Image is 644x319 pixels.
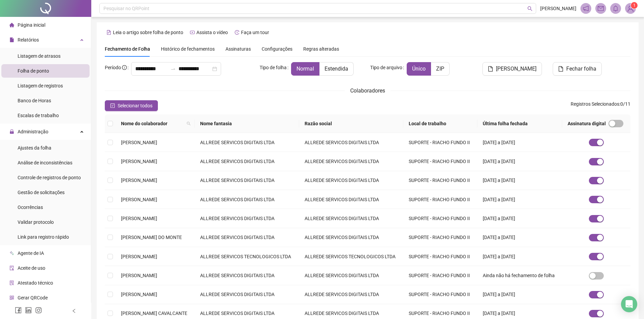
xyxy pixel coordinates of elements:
span: [PERSON_NAME] CAVALCANTE [121,311,187,316]
td: [DATE] a [DATE] [477,228,562,247]
span: Período [105,65,121,70]
span: check-square [110,103,115,108]
span: : 0 / 11 [571,100,630,111]
span: [PERSON_NAME] DO MONTE [121,235,182,240]
span: Controle de registros de ponto [18,175,81,180]
td: SUPORTE - RIACHO FUNDO II [403,285,477,304]
span: Tipo de arquivo [370,64,402,71]
td: SUPORTE - RIACHO FUNDO II [403,247,477,266]
span: Configurações [262,47,292,51]
td: ALLREDE SERVICOS DIGITAIS LTDA [299,209,404,228]
span: Administração [18,129,48,134]
td: ALLREDE SERVICOS DIGITAIS LTDA [195,209,299,228]
td: ALLREDE SERVICOS DIGITAIS LTDA [299,133,404,152]
div: Open Intercom Messenger [621,296,637,312]
span: [PERSON_NAME] [121,292,157,297]
span: Tipo de folha [260,64,287,71]
td: [DATE] a [DATE] [477,285,562,304]
td: ALLREDE SERVICOS DIGITAIS LTDA [195,171,299,190]
span: Histórico de fechamentos [161,46,215,52]
span: Gerar QRCode [18,295,48,300]
span: instagram [35,307,42,314]
span: Leia o artigo sobre folha de ponto [113,30,183,35]
span: [PERSON_NAME] [121,159,157,164]
th: Razão social [299,114,404,133]
span: Ajustes da folha [18,145,51,151]
td: ALLREDE SERVICOS DIGITAIS LTDA [195,152,299,171]
span: Agente de IA [18,250,44,256]
span: mail [598,5,604,11]
button: Selecionar todos [105,100,158,111]
span: info-circle [122,65,127,70]
span: file [488,66,493,72]
span: linkedin [25,307,32,314]
td: [DATE] a [DATE] [477,209,562,228]
span: Fechamento de Folha [105,46,150,52]
th: Última folha fechada [477,114,562,133]
span: Selecionar todos [118,102,152,109]
span: [PERSON_NAME] [121,178,157,183]
span: Link para registro rápido [18,234,69,240]
td: SUPORTE - RIACHO FUNDO II [403,171,477,190]
span: Assinaturas [225,47,251,51]
span: [PERSON_NAME] [121,197,157,202]
span: [PERSON_NAME] [496,65,536,73]
td: ALLREDE SERVICOS TECNOLOGICOS LTDA [195,247,299,266]
td: [DATE] a [DATE] [477,152,562,171]
span: home [9,23,14,27]
td: ALLREDE SERVICOS DIGITAIS LTDA [299,266,404,285]
span: Nome do colaborador [121,120,184,127]
span: file [558,66,564,72]
td: SUPORTE - RIACHO FUNDO II [403,266,477,285]
td: ALLREDE SERVICOS DIGITAIS LTDA [195,228,299,247]
span: lock [9,129,14,134]
span: search [185,118,192,129]
th: Local de trabalho [403,114,477,133]
td: ALLREDE SERVICOS DIGITAIS LTDA [299,190,404,209]
td: SUPORTE - RIACHO FUNDO II [403,133,477,152]
span: facebook [15,307,22,314]
span: [PERSON_NAME] [540,5,576,12]
span: Assinatura digital [568,120,606,127]
span: search [187,122,191,126]
td: ALLREDE SERVICOS DIGITAIS LTDA [299,228,404,247]
span: [PERSON_NAME] [121,216,157,221]
span: file [9,37,14,42]
span: Listagem de registros [18,83,63,88]
span: Listagem de atrasos [18,53,61,59]
span: Banco de Horas [18,98,51,103]
td: ALLREDE SERVICOS DIGITAIS LTDA [195,133,299,152]
span: youtube [190,30,195,35]
td: SUPORTE - RIACHO FUNDO II [403,152,477,171]
sup: Atualize o seu contato no menu Meus Dados [631,2,638,9]
span: search [527,6,532,11]
span: Único [412,65,426,72]
td: [DATE] a [DATE] [477,171,562,190]
th: Nome fantasia [195,114,299,133]
span: Ainda não há fechamento de folha [483,273,555,278]
td: ALLREDE SERVICOS DIGITAIS LTDA [195,266,299,285]
td: ALLREDE SERVICOS DIGITAIS LTDA [195,190,299,209]
td: SUPORTE - RIACHO FUNDO II [403,190,477,209]
span: Página inicial [18,22,45,28]
td: SUPORTE - RIACHO FUNDO II [403,228,477,247]
span: solution [9,281,14,285]
span: Atestado técnico [18,280,53,286]
span: Aceite de uso [18,265,45,271]
button: [PERSON_NAME] [482,62,542,76]
td: ALLREDE SERVICOS DIGITAIS LTDA [195,285,299,304]
span: [PERSON_NAME] [121,254,157,259]
img: 82407 [625,3,636,14]
td: [DATE] a [DATE] [477,247,562,266]
span: Regras alteradas [303,47,339,51]
span: Assista o vídeo [196,30,228,35]
span: audit [9,266,14,270]
span: Estendida [325,65,348,72]
span: Escalas de trabalho [18,113,59,118]
span: Normal [296,65,314,72]
span: Colaboradores [350,87,385,94]
span: 1 [633,3,636,8]
td: ALLREDE SERVICOS TECNOLOGICOS LTDA [299,247,404,266]
button: Fechar folha [553,62,602,76]
span: notification [583,5,589,11]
